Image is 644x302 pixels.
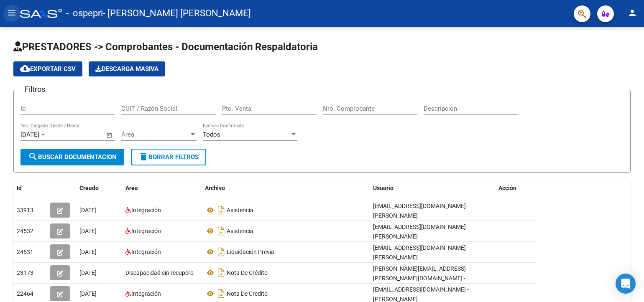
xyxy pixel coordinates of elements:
span: [DATE] [79,228,97,234]
span: – [41,131,45,138]
span: - ospepri [66,4,103,23]
span: [DATE] [79,207,97,213]
button: Borrar Filtros [131,149,206,165]
span: Buscar Documentacion [28,153,117,161]
datatable-header-cell: Archivo [202,179,370,197]
button: Descarga Masiva [89,61,165,76]
span: Acción [498,185,516,191]
span: Area [125,185,138,191]
span: [EMAIL_ADDRESS][DOMAIN_NAME] - [PERSON_NAME] [373,244,469,261]
button: Buscar Documentacion [20,149,124,165]
input: Fecha inicio [20,131,39,138]
i: Descargar documento [216,245,227,259]
i: Descargar documento [216,224,227,238]
span: Asistencia [227,207,253,213]
app-download-masive: Descarga masiva de comprobantes (adjuntos) [89,61,165,76]
span: 24531 [17,249,33,255]
span: 22464 [17,290,33,297]
span: Nota De Crédito [227,269,268,276]
mat-icon: delete [138,152,148,162]
mat-icon: menu [7,8,17,18]
mat-icon: person [627,8,637,18]
span: Descarga Masiva [95,65,158,73]
i: Descargar documento [216,266,227,279]
datatable-header-cell: Id [13,179,47,197]
span: Liquidación Previa [227,249,274,255]
span: 24532 [17,228,33,234]
span: Usuario [373,185,394,191]
span: Id [17,185,22,191]
span: Nota De Credito [227,290,268,297]
input: Fecha fin [47,131,87,138]
datatable-header-cell: Area [122,179,202,197]
span: Borrar Filtros [138,153,199,161]
span: - [PERSON_NAME] [PERSON_NAME] [103,4,251,23]
i: Descargar documento [216,287,227,300]
span: Creado [79,185,99,191]
span: Todos [203,131,220,138]
i: Descargar documento [216,203,227,217]
button: Exportar CSV [13,61,82,76]
span: 23173 [17,269,33,276]
mat-icon: search [28,152,38,162]
span: 33913 [17,207,33,213]
div: Open Intercom Messenger [616,274,636,294]
span: [PERSON_NAME][EMAIL_ADDRESS][PERSON_NAME][DOMAIN_NAME] - [PERSON_NAME] [373,265,466,291]
span: Discapacidad sin recupero [125,269,194,276]
span: Asistencia [227,228,253,234]
h3: Filtros [20,84,49,95]
span: Integración [131,249,161,255]
span: [EMAIL_ADDRESS][DOMAIN_NAME] - [PERSON_NAME] [373,203,469,219]
span: [EMAIL_ADDRESS][DOMAIN_NAME] - [PERSON_NAME] [373,223,469,240]
datatable-header-cell: Usuario [370,179,495,197]
span: [DATE] [79,269,97,276]
span: Integración [131,290,161,297]
mat-icon: cloud_download [20,63,30,74]
span: [DATE] [79,249,97,255]
span: Área [121,131,189,138]
datatable-header-cell: Acción [495,179,537,197]
button: Open calendar [105,130,115,140]
span: Integración [131,228,161,234]
span: PRESTADORES -> Comprobantes - Documentación Respaldatoria [13,41,318,53]
span: Integración [131,207,161,213]
datatable-header-cell: Creado [76,179,122,197]
span: Archivo [205,185,225,191]
span: [DATE] [79,290,97,297]
span: Exportar CSV [20,65,76,73]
